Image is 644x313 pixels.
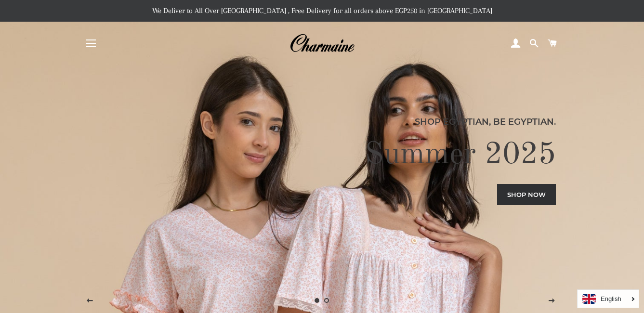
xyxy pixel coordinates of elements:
button: Previous slide [78,289,102,313]
a: Shop now [497,184,556,205]
button: Next slide [539,289,564,313]
h2: Summer 2025 [88,136,556,174]
a: Slide 1, current [313,296,322,305]
p: Shop Egyptian, Be Egyptian. [88,115,556,129]
img: Charmaine Egypt [289,33,355,54]
i: English [601,296,621,302]
a: English [582,294,634,304]
a: Load slide 2 [322,296,332,305]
